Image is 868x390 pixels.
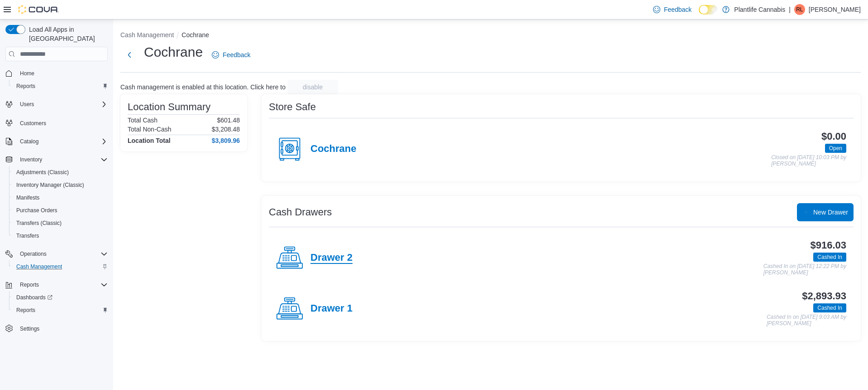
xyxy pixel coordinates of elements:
[16,294,52,301] span: Dashboards
[9,260,111,273] button: Cash Management
[16,279,108,290] span: Reports
[13,192,43,203] a: Manifests
[16,307,35,314] span: Reports
[223,50,250,59] span: Feedback
[310,303,353,315] h4: Drawer 1
[699,5,718,15] input: Dark Mode
[2,278,111,291] button: Reports
[796,4,803,15] span: RL
[809,4,861,15] p: [PERSON_NAME]
[13,180,108,190] span: Inventory Manager (Classic)
[2,98,111,111] button: Users
[13,230,108,241] span: Transfers
[310,252,353,264] h4: Drawer 2
[13,205,108,216] span: Purchase Orders
[128,102,210,112] h3: Location Summary
[9,204,111,217] button: Purchase Orders
[16,279,43,290] button: Reports
[16,169,69,176] span: Adjustments (Classic)
[13,205,61,216] a: Purchase Orders
[269,207,332,218] h3: Cash Drawers
[13,230,43,241] a: Transfers
[16,68,38,79] a: Home
[829,144,842,152] span: Open
[20,70,34,77] span: Home
[794,4,805,15] div: Rob Loree
[128,137,171,144] h4: Location Total
[13,81,108,92] span: Reports
[16,249,50,259] button: Operations
[16,68,108,79] span: Home
[20,138,38,145] span: Catalog
[20,120,46,127] span: Customers
[789,4,791,15] p: |
[20,250,47,258] span: Operations
[13,180,88,190] a: Inventory Manager (Classic)
[2,248,111,260] button: Operations
[16,117,108,128] span: Customers
[821,131,846,142] h3: $0.00
[797,203,854,221] button: New Drawer
[9,229,111,242] button: Transfers
[20,101,34,108] span: Users
[269,102,316,112] h3: Store Safe
[9,291,111,304] a: Dashboards
[13,167,72,178] a: Adjustments (Classic)
[212,137,240,144] h4: $3,809.96
[817,304,842,312] span: Cashed In
[2,153,111,166] button: Inventory
[9,191,111,204] button: Manifests
[2,67,111,80] button: Home
[2,116,111,129] button: Customers
[144,43,203,61] h1: Cochrane
[217,117,240,124] p: $601.48
[13,167,108,178] span: Adjustments (Classic)
[16,181,84,189] span: Inventory Manager (Classic)
[16,249,108,259] span: Operations
[16,136,42,147] button: Catalog
[13,261,66,272] a: Cash Management
[208,46,254,64] a: Feedback
[16,154,108,165] span: Inventory
[120,46,138,64] button: Next
[9,166,111,179] button: Adjustments (Classic)
[16,232,39,239] span: Transfers
[16,83,35,90] span: Reports
[9,217,111,229] button: Transfers (Classic)
[310,143,356,155] h4: Cochrane
[5,63,108,359] nav: Complex example
[16,154,46,165] button: Inventory
[13,261,108,272] span: Cash Management
[18,5,59,14] img: Cova
[763,263,846,276] p: Cashed In on [DATE] 12:22 PM by [PERSON_NAME]
[2,322,111,335] button: Settings
[16,136,108,147] span: Catalog
[811,240,846,251] h3: $916.03
[120,30,861,41] nav: An example of EuiBreadcrumbs
[817,253,842,261] span: Cashed In
[13,292,108,303] span: Dashboards
[20,281,39,288] span: Reports
[128,126,172,133] h6: Total Non-Cash
[13,292,56,303] a: Dashboards
[13,81,39,92] a: Reports
[771,155,846,167] p: Closed on [DATE] 10:03 PM by [PERSON_NAME]
[2,135,111,148] button: Catalog
[128,117,157,124] h6: Total Cash
[16,323,108,334] span: Settings
[13,218,108,229] span: Transfers (Classic)
[13,192,108,203] span: Manifests
[13,305,39,316] a: Reports
[120,83,286,91] p: Cash management is enabled at this location. Click here to
[9,304,111,317] button: Reports
[20,156,42,163] span: Inventory
[16,219,62,227] span: Transfers (Classic)
[303,83,323,92] span: disable
[16,99,38,110] button: Users
[181,31,209,39] button: Cochrane
[16,118,50,129] a: Customers
[825,144,846,153] span: Open
[9,80,111,93] button: Reports
[120,31,174,39] button: Cash Management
